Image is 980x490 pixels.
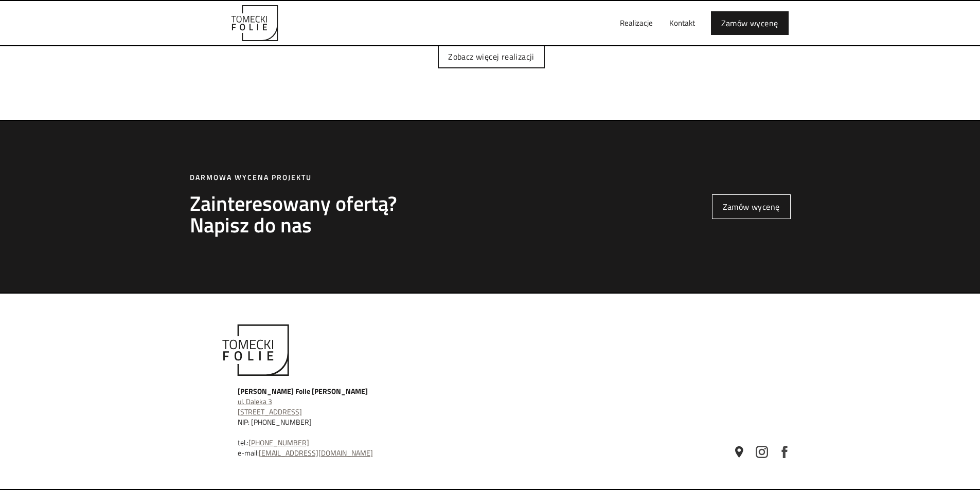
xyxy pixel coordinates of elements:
a: Zamów wycenę [711,11,789,35]
a: Zamów wycenę [712,194,791,219]
a: ul. Daleka 3[STREET_ADDRESS] [238,396,302,417]
a: [PHONE_NUMBER] [248,437,309,448]
a: Zobacz więcej realizacji [438,45,545,68]
a: Kontakt [661,7,703,40]
strong: [PERSON_NAME] Folie [PERSON_NAME] [238,386,368,396]
h2: Zainteresowany ofertą? Napisz do nas [190,193,397,236]
div: Darmowa wycena projektu [190,172,397,183]
div: NIP: [PHONE_NUMBER] tel.: e-mail: [238,386,547,458]
a: [EMAIL_ADDRESS][DOMAIN_NAME] [259,447,373,458]
a: Realizacje [612,7,661,40]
